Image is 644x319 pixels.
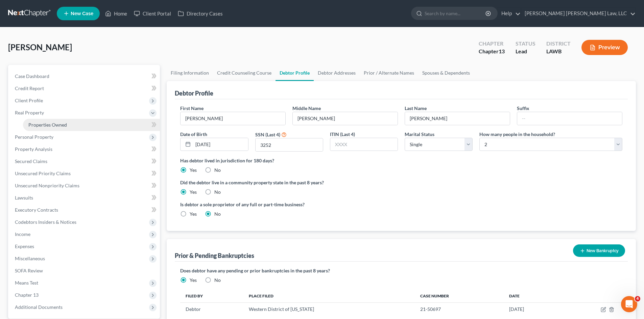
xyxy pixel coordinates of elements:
button: Preview [581,40,628,55]
span: 4 [635,296,640,301]
label: SSN (Last 4) [255,131,280,138]
a: Spouses & Dependents [418,65,474,81]
span: Means Test [15,280,38,286]
span: Unsecured Priority Claims [15,170,71,176]
span: Real Property [15,110,44,115]
td: Western District of [US_STATE] [243,303,414,316]
div: Chapter [479,40,505,48]
span: Income [15,231,30,237]
label: First Name [180,105,204,112]
a: Client Portal [130,7,174,20]
a: Credit Report [9,82,160,95]
a: Help [498,7,521,20]
td: [DATE] [504,303,562,316]
input: -- [517,112,622,125]
div: LAWB [546,48,571,55]
a: SOFA Review [9,265,160,277]
a: Credit Counseling Course [213,65,276,81]
a: Unsecured Priority Claims [9,167,160,180]
span: [PERSON_NAME] [8,42,72,52]
span: Client Profile [15,98,43,103]
label: ITIN (Last 4) [330,131,355,138]
span: SOFA Review [15,268,43,273]
th: Date [504,289,562,302]
div: Status [516,40,535,48]
label: Marital Status [405,131,434,138]
span: Secured Claims [15,158,47,164]
a: Debtor Profile [276,65,314,81]
span: Lawsuits [15,195,33,201]
div: Chapter [479,48,505,55]
a: Secured Claims [9,155,160,167]
span: Executory Contracts [15,207,58,213]
span: Credit Report [15,85,44,91]
span: Chapter 13 [15,292,39,298]
span: Additional Documents [15,304,63,310]
span: New Case [71,11,93,16]
a: [PERSON_NAME] [PERSON_NAME] Law, LLC [521,7,636,20]
input: MM/DD/YYYY [193,138,248,151]
th: Place Filed [243,289,414,302]
td: Debtor [180,303,243,316]
iframe: Intercom live chat [621,296,637,312]
label: Yes [190,277,197,284]
input: Search by name... [425,7,486,20]
a: Debtor Addresses [314,65,360,81]
a: Prior / Alternate Names [360,65,418,81]
a: Unsecured Nonpriority Claims [9,180,160,192]
th: Filed By [180,289,243,302]
div: Debtor Profile [175,89,213,97]
button: New Bankruptcy [573,244,625,257]
label: Yes [190,167,197,174]
span: Property Analysis [15,146,52,152]
label: Does debtor have any pending or prior bankruptcies in the past 8 years? [180,267,622,274]
label: No [214,211,221,217]
input: -- [181,112,285,125]
label: Has debtor lived in jurisdiction for 180 days? [180,157,622,164]
span: Unsecured Nonpriority Claims [15,183,79,188]
a: Directory Cases [174,7,226,20]
label: No [214,189,221,195]
a: Filing Information [167,65,213,81]
label: No [214,277,221,284]
label: Date of Birth [180,131,207,138]
label: Yes [190,211,197,217]
label: Is debtor a sole proprietor of any full or part-time business? [180,201,398,208]
input: XXXX [330,138,398,151]
span: Case Dashboard [15,73,49,79]
input: M.I [293,112,398,125]
label: No [214,167,221,174]
a: Home [102,7,130,20]
span: 13 [499,48,505,54]
label: Last Name [405,105,427,112]
input: XXXX [256,138,323,151]
a: Lawsuits [9,192,160,204]
td: 21-50697 [415,303,504,316]
div: Prior & Pending Bankruptcies [175,251,254,260]
label: Suffix [517,105,529,112]
div: Lead [516,48,535,55]
a: Case Dashboard [9,70,160,82]
a: Properties Owned [23,119,160,131]
label: Did the debtor live in a community property state in the past 8 years? [180,179,622,186]
a: Executory Contracts [9,204,160,216]
span: Personal Property [15,134,53,140]
label: Yes [190,189,197,195]
th: Case Number [415,289,504,302]
label: How many people in the household? [479,131,555,138]
span: Miscellaneous [15,256,45,261]
span: Codebtors Insiders & Notices [15,219,76,225]
input: -- [405,112,510,125]
label: Middle Name [292,105,321,112]
span: Expenses [15,243,34,249]
span: Properties Owned [28,122,67,128]
a: Property Analysis [9,143,160,155]
div: District [546,40,571,48]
